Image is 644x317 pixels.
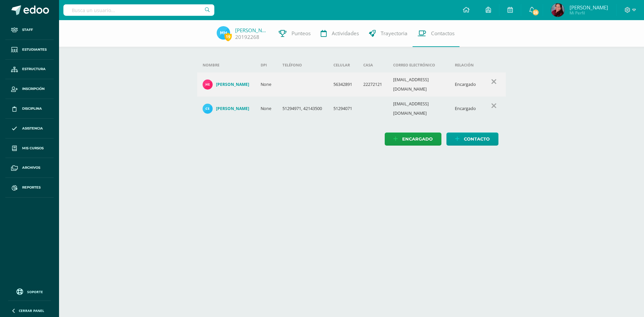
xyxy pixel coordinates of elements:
a: 20192268 [235,34,259,41]
a: Disciplina [5,99,54,119]
input: Busca un usuario... [63,4,214,16]
span: Staff [22,27,33,33]
span: Contacto [464,133,490,145]
th: Casa [358,58,388,72]
span: Archivos [22,165,40,170]
span: Encargado [402,133,433,145]
span: 19 [224,33,232,41]
a: Archivos [5,158,54,178]
td: [EMAIL_ADDRESS][DOMAIN_NAME] [388,72,449,97]
span: Inscripción [22,86,45,92]
img: 00c1b1db20a3e38a90cfe610d2c2e2f3.png [551,3,565,17]
span: Mis cursos [22,146,44,151]
span: Soporte [27,289,43,294]
td: [EMAIL_ADDRESS][DOMAIN_NAME] [388,97,449,121]
a: Trayectoria [364,20,413,47]
a: Estudiantes [5,40,54,60]
a: [PERSON_NAME] [203,104,250,114]
img: f991b2bee91a70ac6a7686d835b065a5.png [217,26,230,40]
a: Encargado [385,133,441,146]
span: Mi Perfil [570,10,608,16]
th: Teléfono [277,58,328,72]
span: Actividades [332,30,359,37]
a: Contactos [413,20,460,47]
td: 56342891 [328,72,358,97]
th: Relación [449,58,482,72]
span: Asistencia [22,126,43,131]
span: Reportes [22,185,41,190]
th: DPI [255,58,277,72]
h4: [PERSON_NAME] [216,106,249,111]
td: Encargado [449,72,482,97]
span: 25 [532,9,539,16]
span: Punteos [291,30,311,37]
a: [PERSON_NAME] [203,80,250,90]
span: Estructura [22,66,46,72]
th: Celular [328,58,358,72]
td: 51294971, 42143500 [277,97,328,121]
span: Cerrar panel [19,308,44,313]
span: Disciplina [22,106,42,111]
h4: [PERSON_NAME] [216,82,249,87]
a: Actividades [316,20,364,47]
td: 22272121 [358,72,388,97]
a: Asistencia [5,119,54,139]
img: 7a14bcc76e46ca32a58722e568b4edba.png [203,80,213,90]
span: Estudiantes [22,47,47,52]
a: Mis cursos [5,139,54,158]
td: None [255,72,277,97]
a: Reportes [5,178,54,198]
a: [PERSON_NAME] [235,27,269,34]
span: Contactos [431,30,454,37]
span: [PERSON_NAME] [570,4,608,11]
a: Soporte [8,287,51,296]
a: Punteos [274,20,316,47]
span: Trayectoria [381,30,408,37]
td: None [255,97,277,121]
a: Staff [5,20,54,40]
th: Correo electrónico [388,58,449,72]
img: a0185997295fdbea5a967313b74cd4a7.png [203,104,213,114]
a: Inscripción [5,79,54,99]
th: Nombre [197,58,255,72]
a: Estructura [5,60,54,80]
a: Contacto [446,133,498,146]
td: 51294071 [328,97,358,121]
td: Encargado [449,97,482,121]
